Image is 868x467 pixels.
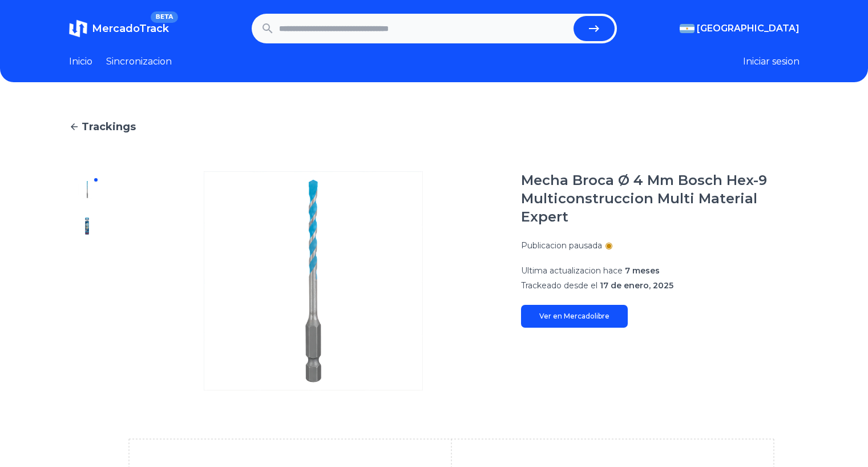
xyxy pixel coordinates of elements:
[680,22,800,35] button: [GEOGRAPHIC_DATA]
[743,55,800,69] button: Iniciar sesion
[78,363,96,381] img: Mecha Broca Ø 4 Mm Bosch Hex-9 Multiconstruccion Multi Material Expert
[680,24,695,33] img: Argentina
[82,119,136,135] span: Trackings
[78,290,96,308] img: Mecha Broca Ø 4 Mm Bosch Hex-9 Multiconstruccion Multi Material Expert
[521,305,628,328] a: Ver en Mercadolibre
[600,280,673,291] span: 17 de enero, 2025
[151,11,177,23] span: BETA
[78,180,96,199] img: Mecha Broca Ø 4 Mm Bosch Hex-9 Multiconstruccion Multi Material Expert
[521,171,800,226] h1: Mecha Broca Ø 4 Mm Bosch Hex-9 Multiconstruccion Multi Material Expert
[128,171,498,390] img: Mecha Broca Ø 4 Mm Bosch Hex-9 Multiconstruccion Multi Material Expert
[69,19,87,38] img: MercadoTrack
[697,22,800,35] span: [GEOGRAPHIC_DATA]
[92,22,169,35] span: MercadoTrack
[106,55,172,69] a: Sincronizacion
[78,217,96,235] img: Mecha Broca Ø 4 Mm Bosch Hex-9 Multiconstruccion Multi Material Expert
[521,280,597,291] span: Trackeado desde el
[78,327,96,345] img: Mecha Broca Ø 4 Mm Bosch Hex-9 Multiconstruccion Multi Material Expert
[69,119,800,135] a: Trackings
[625,265,660,276] span: 7 meses
[69,19,169,38] a: MercadoTrackBETA
[69,55,92,69] a: Inicio
[521,265,623,276] span: Ultima actualizacion hace
[521,240,602,251] p: Publicacion pausada
[78,253,96,272] img: Mecha Broca Ø 4 Mm Bosch Hex-9 Multiconstruccion Multi Material Expert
